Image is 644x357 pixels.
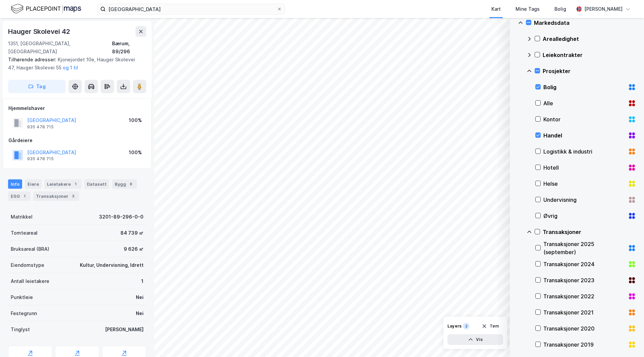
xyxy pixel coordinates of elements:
[8,56,141,72] div: Kjonejordet 10e, Hauger Skolevei 47, Hauger Skolevei 55
[129,116,142,124] div: 100%
[8,179,22,189] div: Info
[11,229,38,237] div: Tomteareal
[11,325,30,334] div: Tinglyst
[543,131,625,139] div: Handel
[136,293,144,301] div: Nei
[8,57,58,62] span: Tilhørende adresser:
[136,309,144,317] div: Nei
[491,5,501,13] div: Kart
[8,104,146,112] div: Hjemmelshaver
[112,40,146,56] div: Bærum, 89/296
[543,308,625,316] div: Transaksjoner 2021
[543,83,625,91] div: Bolig
[127,181,134,187] div: 8
[543,164,625,172] div: Hotell
[21,193,28,199] div: 1
[11,293,33,301] div: Punktleie
[543,292,625,300] div: Transaksjoner 2022
[543,51,636,59] div: Leiekontrakter
[11,261,44,269] div: Eiendomstype
[8,80,66,93] button: Tag
[80,261,144,269] div: Kultur, Undervisning, Idrett
[447,334,503,345] button: Vis
[84,179,109,189] div: Datasett
[120,229,144,237] div: 84 739 ㎡
[543,180,625,188] div: Helse
[543,196,625,204] div: Undervisning
[543,260,625,268] div: Transaksjoner 2024
[11,309,37,317] div: Festegrunn
[27,156,54,162] div: 935 478 715
[141,277,144,285] div: 1
[543,99,625,107] div: Alle
[554,5,566,13] div: Bolig
[105,325,144,334] div: [PERSON_NAME]
[44,179,82,189] div: Leietakere
[543,228,636,236] div: Transaksjoner
[543,240,625,256] div: Transaksjoner 2025 (september)
[11,3,81,15] img: logo.f888ab2527a4732fd821a326f86c7f29.svg
[543,147,625,156] div: Logistikk & industri
[72,181,79,187] div: 1
[543,67,636,75] div: Prosjekter
[33,191,79,201] div: Transaksjoner
[25,179,42,189] div: Eiere
[463,323,470,330] div: 2
[534,19,636,27] div: Markedsdata
[11,245,49,253] div: Bruksareal (BRA)
[543,115,625,123] div: Kontor
[70,193,76,199] div: 3
[543,341,625,349] div: Transaksjoner 2019
[112,179,137,189] div: Bygg
[129,148,142,157] div: 100%
[8,26,71,37] div: Hauger Skolevei 42
[543,212,625,220] div: Øvrig
[543,35,636,43] div: Arealledighet
[516,5,540,13] div: Mine Tags
[610,325,644,357] iframe: Chat Widget
[584,5,623,13] div: [PERSON_NAME]
[11,213,33,221] div: Matrikkel
[8,191,31,201] div: ESG
[27,124,54,130] div: 935 478 715
[99,213,144,221] div: 3201-89-296-0-0
[543,324,625,333] div: Transaksjoner 2020
[8,40,112,56] div: 1351, [GEOGRAPHIC_DATA], [GEOGRAPHIC_DATA]
[543,276,625,284] div: Transaksjoner 2023
[11,277,49,285] div: Antall leietakere
[124,245,144,253] div: 9 626 ㎡
[8,136,146,144] div: Gårdeiere
[447,323,462,329] div: Layers
[477,321,503,332] button: Tøm
[106,4,277,14] input: Søk på adresse, matrikkel, gårdeiere, leietakere eller personer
